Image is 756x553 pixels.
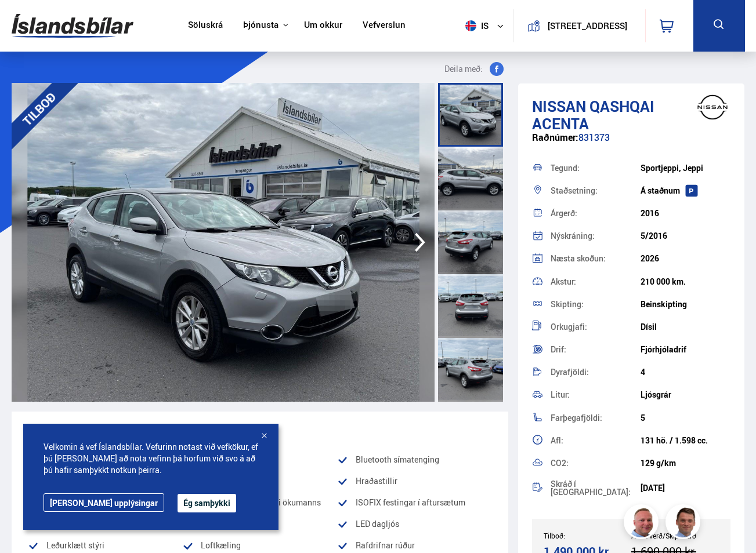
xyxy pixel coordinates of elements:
[689,89,736,125] img: brand logo
[182,539,337,552] li: Loftkæling
[337,496,492,510] li: ISOFIX festingar í aftursætum
[551,232,641,240] div: Nýskráning:
[461,9,513,43] button: is
[641,163,730,173] div: Sportjeppi, Jeppi
[641,254,730,263] div: 2026
[551,345,641,354] div: Drif:
[551,391,641,399] div: Litur:
[641,186,730,195] div: Á staðnum
[444,62,483,76] span: Deila með:
[641,300,730,309] div: Beinskipting
[544,532,631,540] div: Tilboð:
[188,20,223,32] a: Söluskrá
[461,20,490,31] span: is
[641,483,730,493] div: [DATE]
[551,300,641,308] div: Skipting:
[12,7,133,45] img: G0Ugv5HjCgRt.svg
[641,368,730,377] div: 4
[44,441,258,476] span: Velkomin á vef Íslandsbílar. Vefurinn notast við vefkökur, ef þú [PERSON_NAME] að nota vefinn þá ...
[520,9,638,42] a: [STREET_ADDRESS]
[551,323,641,331] div: Orkugjafi:
[178,494,236,512] button: Ég samþykki
[641,436,730,445] div: 131 hö. / 1.598 cc.
[532,96,654,134] span: Qashqai ACENTA
[551,164,641,172] div: Tegund:
[551,480,641,496] div: Skráð í [GEOGRAPHIC_DATA]:
[28,421,493,438] div: Vinsæll búnaður
[551,436,641,445] div: Afl:
[545,21,630,31] button: [STREET_ADDRESS]
[363,20,406,32] a: Vefverslun
[440,62,508,76] button: Deila með:
[304,20,342,32] a: Um okkur
[337,453,492,467] li: Bluetooth símatenging
[641,459,730,468] div: 129 g/km
[641,390,730,399] div: Ljósgrár
[532,132,730,155] div: 831373
[551,414,641,422] div: Farþegafjöldi:
[44,493,164,512] a: [PERSON_NAME] upplýsingar
[641,231,730,241] div: 5/2016
[532,96,586,117] span: Nissan
[12,83,435,402] img: 3455726.jpeg
[641,413,730,423] div: 5
[667,506,702,541] img: FbJEzSuNWCJXmdc-.webp
[625,506,660,541] img: siFngHWaQ9KaOqBr.png
[641,345,730,354] div: Fjórhjóladrif
[551,459,641,467] div: CO2:
[631,532,719,540] div: Ásett verð/Skiptiverð
[337,474,492,488] li: Hraðastillir
[551,254,641,263] div: Næsta skoðun:
[337,517,492,531] li: LED dagljós
[551,278,641,286] div: Akstur:
[551,187,641,195] div: Staðsetning:
[641,277,730,286] div: 210 000 km.
[532,131,578,144] span: Raðnúmer:
[551,368,641,376] div: Dyrafjöldi:
[465,20,476,31] img: svg+xml;base64,PHN2ZyB4bWxucz0iaHR0cDovL3d3dy53My5vcmcvMjAwMC9zdmciIHdpZHRoPSI1MTIiIGhlaWdodD0iNT...
[641,209,730,218] div: 2016
[641,322,730,332] div: Dísil
[337,539,492,552] li: Rafdrifnar rúður
[551,209,641,217] div: Árgerð:
[243,20,278,31] button: Þjónusta
[28,539,183,552] li: Leðurklætt stýri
